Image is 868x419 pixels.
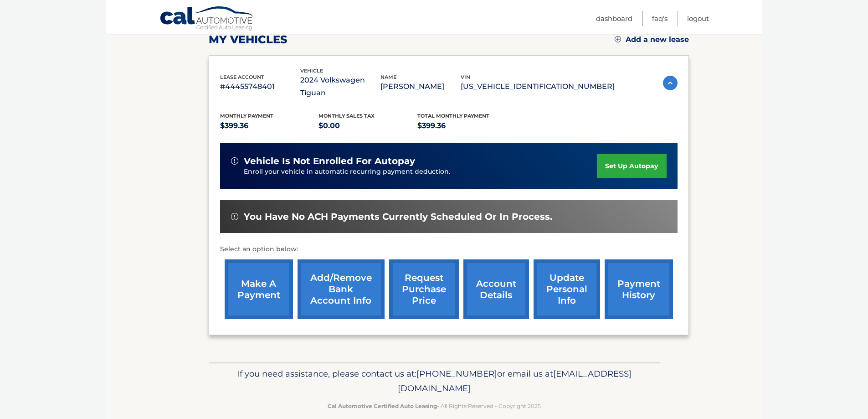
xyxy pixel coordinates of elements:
[225,259,293,319] a: make a payment
[652,11,668,26] a: FAQ's
[461,80,615,93] p: [US_VEHICLE_IDENTIFICATION_NUMBER]
[220,80,300,93] p: #44455748401
[231,213,238,220] img: alert-white.svg
[417,113,489,119] span: Total Monthly Payment
[220,244,678,255] p: Select an option below:
[398,368,632,393] span: [EMAIL_ADDRESS][DOMAIN_NAME]
[605,259,673,319] a: payment history
[231,157,238,165] img: alert-white.svg
[417,119,516,132] p: $399.36
[615,36,621,42] img: add.svg
[215,367,654,396] p: If you need assistance, please contact us at: or email us at
[298,259,385,319] a: Add/Remove bank account info
[300,74,380,99] p: 2024 Volkswagen Tiguan
[389,259,459,319] a: request purchase price
[663,76,678,90] img: accordion-active.svg
[461,74,470,80] span: vin
[159,6,255,32] a: Cal Automotive
[534,259,600,319] a: update personal info
[300,67,323,74] span: vehicle
[215,401,654,411] p: - All Rights Reserved - Copyright 2025
[416,368,497,379] span: [PHONE_NUMBER]
[244,167,597,177] p: Enroll your vehicle in automatic recurring payment deduction.
[687,11,709,26] a: Logout
[615,35,689,44] a: Add a new lease
[220,74,264,80] span: lease account
[597,154,666,178] a: set up autopay
[244,211,552,222] span: You have no ACH payments currently scheduled or in process.
[318,119,417,132] p: $0.00
[380,74,396,80] span: name
[380,80,461,93] p: [PERSON_NAME]
[463,259,529,319] a: account details
[328,403,437,409] strong: Cal Automotive Certified Auto Leasing
[220,119,319,132] p: $399.36
[220,113,273,119] span: Monthly Payment
[244,155,415,167] span: vehicle is not enrolled for autopay
[318,113,375,119] span: Monthly sales Tax
[209,33,288,47] h2: my vehicles
[596,11,632,26] a: Dashboard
